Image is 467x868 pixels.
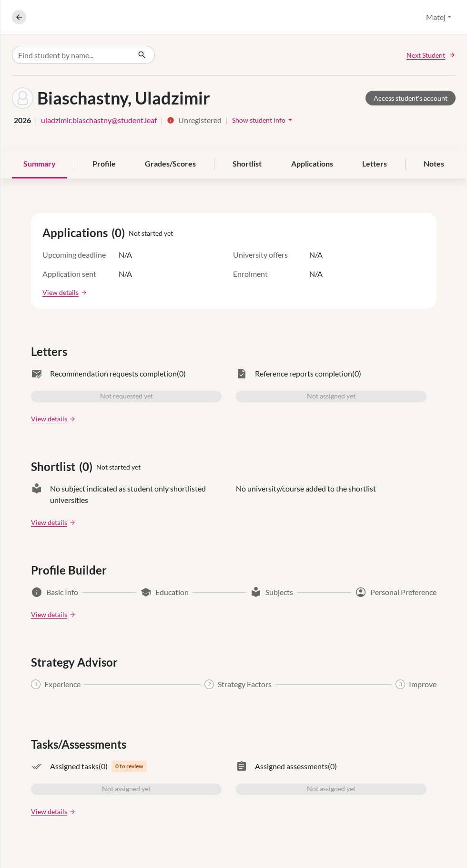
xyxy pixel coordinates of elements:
span: | [161,115,163,126]
span: N/A [119,249,132,261]
span: info [31,586,42,598]
div: Profile [81,150,127,178]
div: Summary [12,150,67,178]
span: Assigned assessments [255,761,328,772]
span: local_library [250,586,262,598]
span: 0 to review [112,761,147,772]
span: (0) [112,224,129,241]
span: Recommendation requests completion [50,368,177,379]
span: Tasks/Assessments [31,736,130,753]
span: Strategy Advisor [31,654,122,671]
span: Applications [42,224,112,241]
span: (0) [99,761,108,772]
span: account_circle [355,586,366,598]
span: (0) [177,368,186,379]
a: uladzimir.biaschastny@student.leaf [41,115,157,126]
i: info [167,116,174,124]
h1: Biaschastny, Uladzimir [37,88,210,108]
span: Basic Info [46,586,78,598]
span: (0) [352,368,361,379]
a: View details [42,287,79,297]
a: View details [31,609,67,619]
span: Reference reports completion [255,368,352,379]
div: Applications [280,150,345,178]
span: assignment [236,761,247,772]
div: Grades/Scores [133,150,207,178]
span: local_library [31,483,42,506]
span: | [35,115,37,126]
span: Next Student [406,50,445,60]
span: 3 [396,680,405,689]
span: Assigned tasks [50,761,99,772]
a: arrow_forward [67,611,76,618]
span: Upcoming deadline [42,249,119,261]
span: 1 [31,680,41,689]
span: Personal Preference [370,586,437,598]
img: Uladzimir Biaschastny's avatar [12,87,33,109]
span: N/A [309,249,323,261]
span: Not assigned yet [307,784,355,795]
span: Unregistered [178,115,222,126]
button: Show student infoarrow_drop_down [232,113,295,127]
span: Application sent [42,268,119,280]
input: Find student by name... [12,46,130,64]
button: Matej [422,8,456,26]
span: University offers [233,249,309,261]
span: 2 [204,680,214,689]
span: Not assigned yet [102,784,151,795]
span: Show student info [232,116,285,124]
div: Notes [412,150,456,178]
span: | [225,115,228,126]
a: arrow_forward [67,519,76,526]
span: Subjects [265,586,293,598]
span: Not started yet [96,462,141,472]
a: View details [31,517,67,527]
a: arrow_forward [67,416,76,422]
a: View details [31,414,67,424]
span: Letters [31,343,71,360]
span: Experience [44,679,81,690]
span: No subject indicated as student only shortlisted universities [50,483,222,506]
span: done_all [31,761,42,772]
span: 2026 [14,115,31,126]
span: mark_email_read [31,368,42,379]
a: Next Student [406,50,456,60]
span: school [140,586,152,598]
i: arrow_drop_down [285,115,295,125]
div: Letters [351,150,398,178]
div: Shortlist [221,150,273,178]
span: Improve [409,679,437,690]
a: Access student's account [365,91,456,105]
span: (0) [328,761,337,772]
span: Not started yet [129,228,173,238]
span: Enrolment [233,268,309,280]
span: Not assigned yet [307,391,355,402]
a: arrow_forward [79,289,87,296]
span: Profile Builder [31,562,111,579]
a: arrow_forward [67,808,76,815]
span: Education [155,586,189,598]
span: task [236,368,247,379]
span: N/A [119,268,132,280]
span: (0) [79,458,96,475]
span: N/A [309,268,323,280]
a: View details [31,806,67,816]
p: No university/course added to the shortlist [236,483,376,506]
span: Not requested yet [100,391,153,402]
span: Strategy Factors [218,679,272,690]
span: Shortlist [31,458,79,475]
